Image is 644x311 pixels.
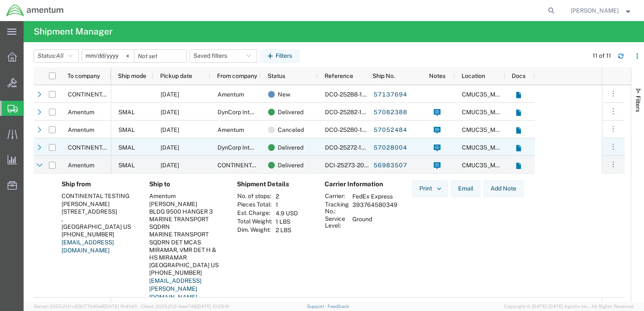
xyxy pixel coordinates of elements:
h4: Carrier Information [325,180,392,188]
a: Feedback [327,304,349,309]
span: All [56,52,64,59]
span: Delivered [278,103,303,121]
th: Total Weight: [237,217,273,226]
span: [DATE] 10:41:40 [104,304,137,309]
span: CMUC35_M005 MCAS MIRAMAR, CA [462,91,617,98]
td: 4.9 USD [273,209,301,217]
button: Print [412,180,448,197]
span: CMUC35_M005 MCAS MIRAMAR, CA [462,109,617,115]
div: [GEOGRAPHIC_DATA] US [62,223,136,231]
span: 09/30/2025 [161,162,179,169]
span: DCO-25272-168849 [325,144,380,151]
button: [PERSON_NAME] [570,5,633,16]
div: [PERSON_NAME] [62,200,136,208]
a: Support [307,304,328,309]
span: From company [217,72,257,79]
td: 1 LBS [273,217,301,226]
span: SMAL [118,144,135,151]
button: Email [451,180,480,197]
h4: Ship to [149,180,223,188]
span: Status [268,72,285,79]
img: logo [6,4,64,17]
span: SMAL [118,109,135,115]
span: To company [67,72,100,79]
div: [PHONE_NUMBER] [149,269,223,276]
a: 57028004 [373,141,408,154]
th: Service Level: [325,215,349,229]
input: Not set [134,50,186,62]
span: Amentum [217,91,244,98]
span: Amentum [68,162,94,169]
h4: Shipment Manager [34,21,113,42]
span: CONTINENTAL TESTING [68,91,136,98]
span: Notes [429,72,445,79]
th: Dim. Weight: [237,226,273,234]
th: Tracking No.: [325,201,349,215]
td: 393764580349 [349,201,400,215]
th: No. of stops: [237,192,273,201]
button: Filters [260,49,300,63]
span: SMAL [118,126,135,133]
img: dropdown [435,185,443,193]
h4: Shipment Details [237,180,311,188]
div: Amentum [149,192,223,200]
span: Amentum [68,109,94,115]
button: Add Note [483,180,523,197]
span: DCI-25273-201360 [325,162,378,169]
span: 10/03/2025 [161,144,179,151]
span: Ben Nguyen [571,6,619,15]
span: Amentum [68,126,94,133]
button: Saved filters [190,49,257,63]
td: 2 LBS [273,226,301,234]
span: 10/07/2025 [161,126,179,133]
span: Copyright © [DATE]-[DATE] Agistix Inc., All Rights Reserved [504,303,634,310]
span: DCO-25288-169490 [325,91,381,98]
div: 11 of 11 [593,51,611,60]
span: SMAL [118,162,135,169]
a: [EMAIL_ADDRESS][PERSON_NAME][DOMAIN_NAME] [149,277,201,300]
div: [STREET_ADDRESS] [62,208,136,215]
th: Pieces Total: [237,201,273,209]
span: Amentum [217,126,244,133]
span: Location [462,72,485,79]
a: 57082388 [373,105,408,119]
span: DCO-25282-169329 [325,109,380,115]
span: CONTINENTAL TESTING [217,162,285,169]
span: Delivered [278,156,303,174]
h4: Ship from [62,180,136,188]
span: Reference [325,72,353,79]
a: 57052484 [373,123,408,137]
button: Status:All [34,49,79,63]
span: 10/09/2025 [161,109,179,115]
span: Ship No. [373,72,395,79]
div: [GEOGRAPHIC_DATA] US [149,261,223,269]
span: New [278,86,290,103]
span: Filters [635,96,641,112]
span: Delivered [278,139,303,156]
a: [EMAIL_ADDRESS][DOMAIN_NAME] [62,239,114,254]
span: DynCorp International LLC [217,144,289,151]
div: , [62,215,136,223]
th: Carrier: [325,192,349,201]
span: DCO-25280-169216 [325,126,379,133]
span: Canceled [278,121,304,139]
div: [PERSON_NAME] [149,200,223,208]
div: MARINE TRANSPORT SQDRN DET MCAS MIRAMAR, VMR DET H & HS MIRAMAR [149,231,223,261]
span: CONTINENTAL TESTING [68,144,136,151]
span: Ship mode [118,72,146,79]
input: Not set [82,50,134,62]
span: CMUC35_M008 NAF ANDREWS, MD [462,126,619,133]
span: CMUC35_M005 MCAS MIRAMAR, CA [462,144,617,151]
span: 10/15/2025 [161,91,179,98]
td: 2 [273,192,301,201]
span: CMUC35_M005 MCAS MIRAMAR, CA [462,162,617,169]
span: DynCorp International LLC [217,109,289,115]
a: 56983507 [373,158,408,172]
div: [PHONE_NUMBER] [62,231,136,238]
div: BLDG 9500 HANGER 3 MARINE TRANSPORT SQDRN [149,208,223,231]
span: [DATE] 10:25:10 [196,304,229,309]
th: Est. Charge: [237,209,273,217]
td: 1 [273,201,301,209]
div: CONTINENTAL TESTING [62,192,136,200]
td: FedEx Express [349,192,400,201]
